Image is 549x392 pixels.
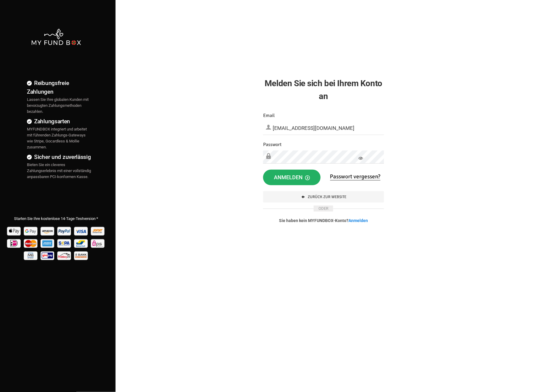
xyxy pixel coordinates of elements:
[57,225,72,237] img: Paypal
[27,162,91,179] span: Bieten Sie ein cleveres Zahlungserlebnis mit einer vollständig anpassbaren PCI-konformen Kasse.
[90,225,106,237] img: Sofort Pay
[6,225,22,237] img: Apple Pay
[73,249,89,262] img: banktransfer
[23,237,39,249] img: Mastercard Pay
[274,174,310,180] span: Anmelden
[263,141,282,148] label: Passwort
[263,191,384,203] a: Zurück zur Website
[348,218,368,223] a: Anmelden
[40,237,56,249] img: american_express Pay
[263,112,275,119] label: Email
[27,97,89,114] span: Lassen Sie Ihre globalen Kunden mit bevorzugten Zahlungsmethoden bezahlen.
[263,170,321,185] button: Anmelden
[27,153,92,161] h4: Sicher und zuverlässig
[27,127,87,149] span: MYFUNDBOX integriert und arbeitet mit führenden Zahlungs-Gateways wie Stripe, Gocardless & Mollie...
[23,225,39,237] img: Google Pay
[23,249,39,262] img: mb Pay
[330,173,380,180] a: Passwort vergessen?
[40,249,56,262] img: giropay
[263,218,384,224] p: Sie haben kein MYFUNDBOX-Konto?
[27,79,92,96] h4: Reibungsfreie Zahlungen
[57,237,72,249] img: sepa Pay
[73,225,89,237] img: Visa
[40,225,56,237] img: Amazon
[57,249,72,262] img: p24 Pay
[314,206,333,212] span: ODER
[27,117,92,126] h4: Zahlungsarten
[263,77,384,103] h2: Melden Sie sich bei Ihrem Konto an
[263,121,384,135] input: Email
[90,237,106,249] img: EPS Pay
[6,237,22,249] img: Ideal Pay
[73,237,89,249] img: Bancontact Pay
[31,28,81,46] img: mfbwhite.png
